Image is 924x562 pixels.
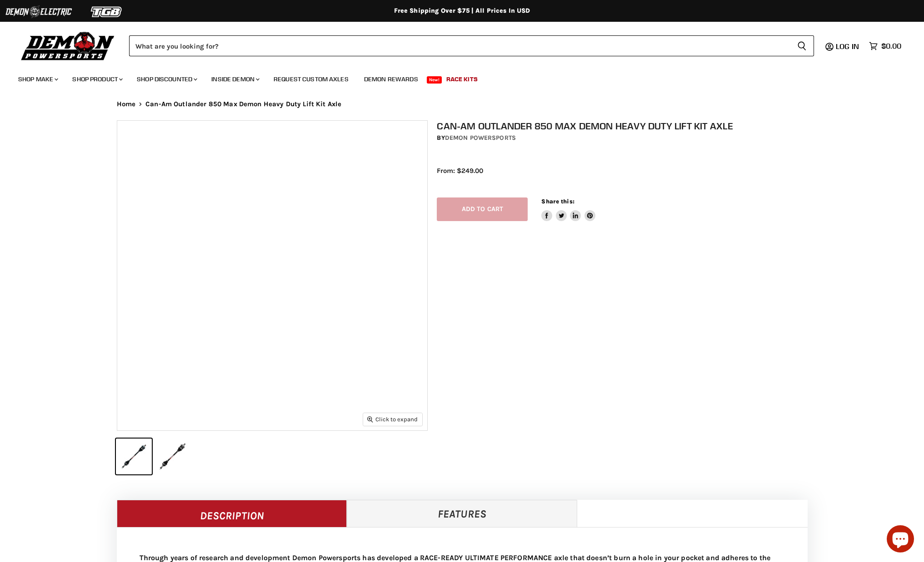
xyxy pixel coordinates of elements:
[73,3,141,20] img: TGB Logo 2
[832,42,864,50] a: Log in
[367,416,418,423] span: Click to expand
[205,70,265,89] a: Inside Demon
[836,42,859,51] span: Log in
[437,120,817,132] h1: Can-Am Outlander 850 Max Demon Heavy Duty Lift Kit Axle
[129,35,814,56] form: Product
[445,134,516,142] a: Demon Powersports
[541,197,595,222] aside: Share this:
[130,70,203,89] a: Shop Discounted
[864,39,906,53] a: $0.00
[145,100,341,108] span: Can-Am Outlander 850 Max Demon Heavy Duty Lift Kit Axle
[881,42,901,50] span: $0.00
[427,76,442,84] span: New!
[363,413,422,425] button: Click to expand
[116,439,152,474] button: IMAGE thumbnail
[437,167,483,175] span: From: $249.00
[129,35,790,56] input: Search
[437,133,817,143] div: by
[117,500,347,527] a: Description
[65,70,128,89] a: Shop Product
[11,70,64,89] a: Shop Make
[5,3,73,20] img: Demon Electric Logo 2
[790,35,814,56] button: Search
[99,7,826,15] div: Free Shipping Over $75 | All Prices In USD
[357,70,425,89] a: Demon Rewards
[440,70,484,89] a: Race Kits
[99,100,826,108] nav: Breadcrumbs
[884,525,917,555] inbox-online-store-chat: Shopify online store chat
[117,100,136,108] a: Home
[11,66,899,89] ul: Main menu
[18,30,118,62] img: Demon Powersports
[155,439,190,474] button: IMAGE thumbnail
[541,198,574,205] span: Share this:
[267,70,355,89] a: Request Custom Axles
[347,500,577,527] a: Features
